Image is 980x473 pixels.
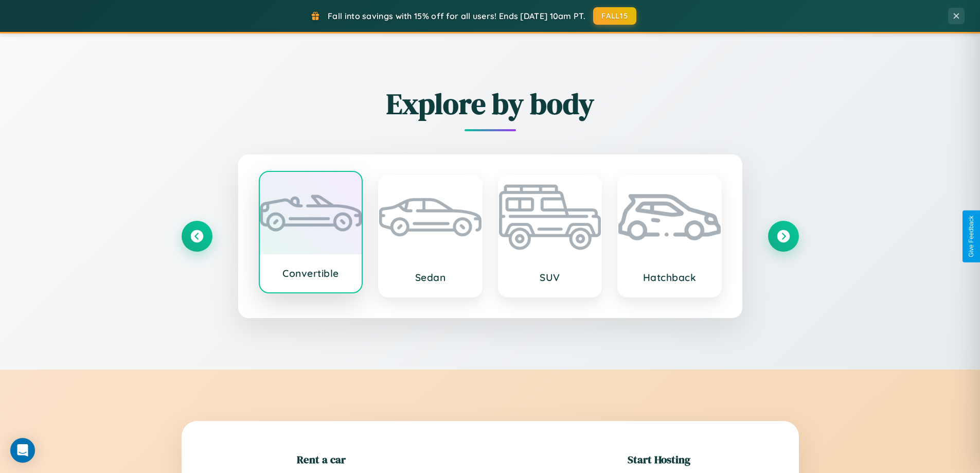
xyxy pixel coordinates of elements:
[297,452,346,467] h2: Rent a car
[628,452,690,467] h2: Start Hosting
[10,438,35,463] div: Open Intercom Messenger
[629,271,710,284] h3: Hatchback
[389,271,471,284] h3: Sedan
[328,11,585,21] span: Fall into savings with 15% off for all users! Ends [DATE] 10am PT.
[968,216,975,257] div: Give Feedback
[270,267,352,279] h3: Convertible
[593,7,636,25] button: FALL15
[182,84,799,124] h2: Explore by body
[509,271,591,284] h3: SUV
